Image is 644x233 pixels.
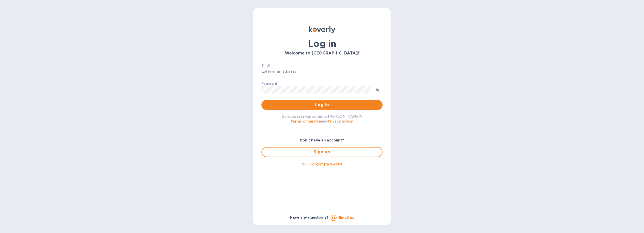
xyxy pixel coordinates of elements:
[310,162,342,166] u: Forgot password
[261,68,383,75] input: Enter email address
[372,84,383,95] button: toggle password visibility
[261,51,383,56] h3: Welcome to [GEOGRAPHIC_DATA]!
[309,26,335,33] img: Koverly
[327,119,353,123] a: Privacy policy
[290,119,321,123] a: Terms of service
[266,149,378,155] span: Sign up
[261,100,383,110] button: Log in
[339,216,354,220] a: Email us
[265,102,379,108] span: Log in
[261,82,277,85] label: Password
[261,147,383,157] button: Sign up
[261,64,270,67] label: Email
[261,38,383,49] h1: Log in
[282,114,363,123] span: By logging in you agree to [PERSON_NAME]'s and .
[290,215,329,219] b: Have any questions?
[300,138,344,142] b: Don't have an account?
